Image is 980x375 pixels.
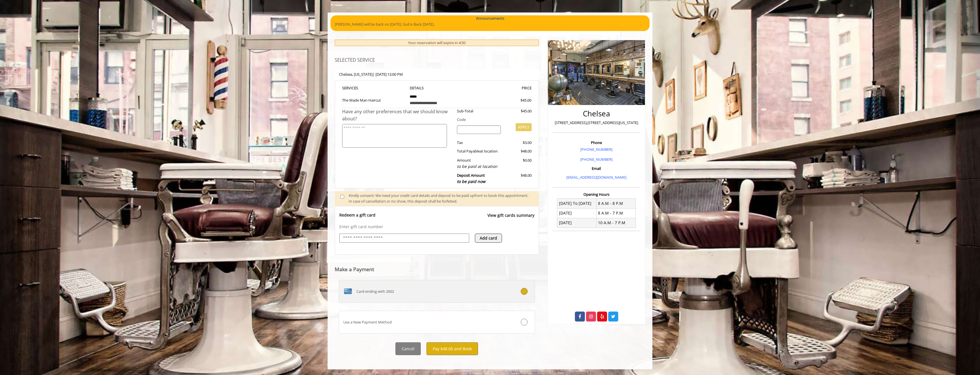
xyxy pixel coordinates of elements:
[453,157,505,170] div: Amount
[500,97,531,103] div: $45.00
[342,85,405,91] th: SERVICE
[335,58,539,63] h3: SELECTED SERVICE
[335,40,539,46] div: Your reservation will expire in 4:50
[339,212,375,218] p: Redeem a gift card
[580,157,612,162] a: [PHONE_NUMBER]
[487,212,534,224] a: View gift cards summary
[476,15,504,21] b: Announcements
[468,85,532,91] th: PRICE
[453,117,532,123] div: Code
[557,208,597,218] td: [DATE]
[342,108,453,123] div: Have any other preferences that we should know about?
[453,108,505,114] div: Sub-Total
[505,172,531,185] div: $48.00
[557,218,597,228] td: [DATE]
[557,199,597,208] td: [DATE] To [DATE]
[505,157,531,170] div: $0.00
[596,218,636,228] td: 10 A.M - 7 P.M
[505,148,531,154] div: $48.00
[505,108,531,114] div: $45.00
[553,192,640,196] h3: Opening Hours
[554,166,639,170] h3: Email
[335,21,645,27] p: [PERSON_NAME] will be back on [DATE]. Sod is Back [DATE].
[554,141,639,145] h3: Phone
[453,140,505,146] div: Tax
[426,342,478,355] button: Pay $48.00 and Book
[352,72,373,77] span: , [US_STATE]
[453,148,505,154] div: Total Payable
[554,120,639,126] p: [STREET_ADDRESS],[STREET_ADDRESS][US_STATE]
[343,287,352,296] img: AMEX
[339,311,535,333] label: Use a New Payment Method
[596,199,636,208] td: 8 A.M - 8 P.M
[505,140,531,146] div: $3.00
[580,147,612,152] a: [PHONE_NUMBER]
[480,149,498,154] span: at location
[342,91,405,108] td: The Made Man Haircut
[339,224,534,230] p: Enter gift card number
[395,342,421,355] button: Cancel
[475,234,502,243] button: Add card
[339,72,403,77] b: Chelsea | [DATE] 12:00 PM
[457,179,485,184] span: to be paid now
[356,85,358,90] span: S
[554,110,639,118] h2: Chelsea
[566,175,626,180] a: [EMAIL_ADDRESS][DOMAIN_NAME]
[457,163,501,170] div: to be paid at location
[335,267,374,272] label: Make a Payment
[356,289,394,294] span: Card ending with 2002
[457,173,485,184] b: Deposit Amount
[349,193,533,205] div: Kindly consent: We need your credit card details and deposit to be paid upfront to book this appo...
[339,319,502,325] div: Use a New Payment Method
[516,123,532,131] button: APPLY
[596,208,636,218] td: 8 A.M - 7 P.M
[405,85,469,91] th: DETAILS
